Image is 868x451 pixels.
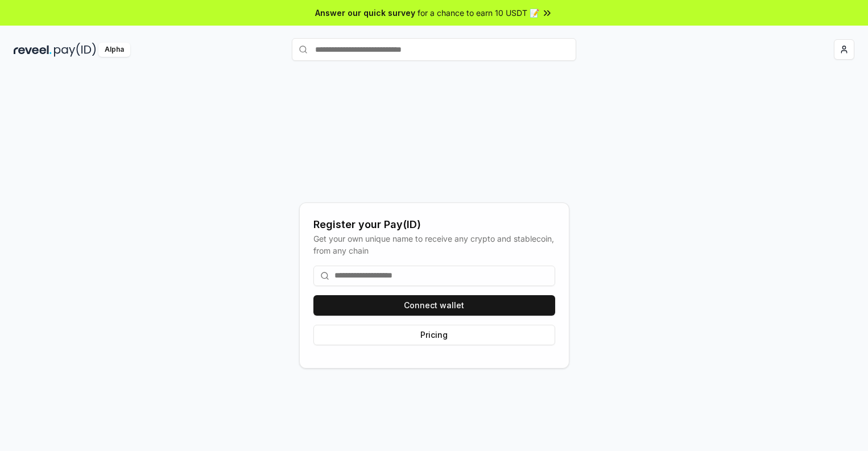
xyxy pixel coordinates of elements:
button: Pricing [313,325,555,345]
img: pay_id [54,43,96,57]
div: Alpha [98,43,130,57]
span: for a chance to earn 10 USDT 📝 [418,7,539,19]
div: Get your own unique name to receive any crypto and stablecoin, from any chain [313,233,555,256]
div: Register your Pay(ID) [313,217,555,233]
span: Answer our quick survey [315,7,415,19]
img: reveel_dark [14,43,52,57]
button: Connect wallet [313,295,555,316]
